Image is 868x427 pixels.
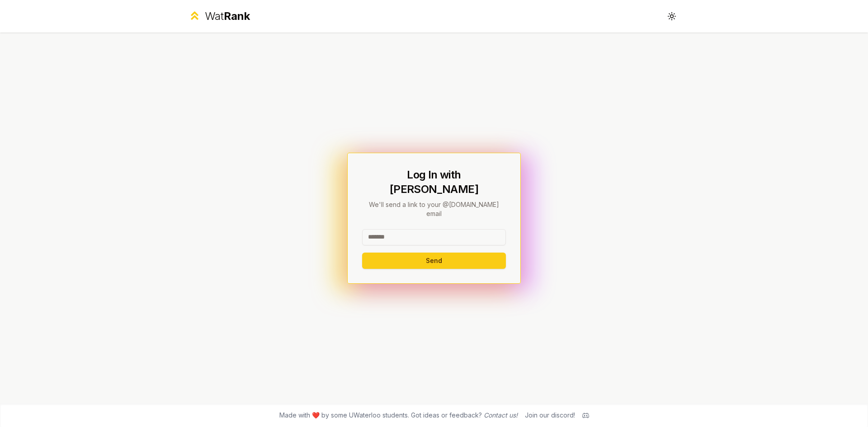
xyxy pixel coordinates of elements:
[362,200,506,218] p: We'll send a link to your @[DOMAIN_NAME] email
[362,253,506,269] button: Send
[484,411,518,419] a: Contact us!
[525,411,575,420] div: Join our discord!
[224,9,250,23] span: Rank
[279,411,518,420] span: Made with ❤️ by some UWaterloo students. Got ideas or feedback?
[188,9,250,23] a: WatRank
[362,168,506,197] h1: Log In with [PERSON_NAME]
[205,9,250,23] div: Wat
